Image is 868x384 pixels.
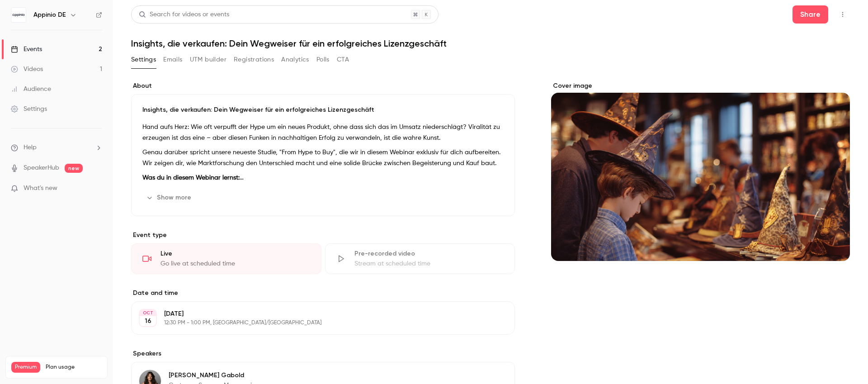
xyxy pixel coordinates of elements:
button: Polls [316,52,330,67]
button: UTM builder [190,52,226,67]
label: Cover image [551,81,850,90]
button: Settings [131,52,156,67]
div: Live [160,249,310,258]
img: Appinio DE [11,8,26,22]
div: Events [11,45,42,54]
div: Audience [11,85,51,94]
button: Emails [163,52,182,67]
p: Hand aufs Herz: Wie oft verpufft der Hype um ein neues Produkt, ohne dass sich das im Umsatz nied... [142,122,504,143]
div: Go live at scheduled time [160,259,310,268]
div: OCT [140,310,156,316]
h1: Insights, die verkaufen: Dein Wegweiser für ein erfolgreiches Lizenzgeschäft [131,38,850,49]
span: new [65,164,83,173]
button: Share [793,5,828,24]
div: Pre-recorded video [354,249,504,258]
button: Registrations [234,52,274,67]
span: Help [24,143,37,152]
label: Date and time [131,289,515,298]
div: Videos [11,65,43,74]
button: Analytics [281,52,309,67]
a: SpeakerHub [24,163,59,173]
div: Settings [11,104,47,114]
p: [DATE] [164,309,467,318]
label: About [131,81,515,90]
li: help-dropdown-opener [11,143,102,152]
label: Speakers [131,349,515,358]
span: Plan usage [46,364,102,371]
span: Premium [11,362,40,373]
button: CTA [337,52,349,67]
span: What's new [24,184,57,193]
p: Insights, die verkaufen: Dein Wegweiser für ein erfolgreiches Lizenzgeschäft [142,105,504,114]
p: 16 [145,317,151,326]
button: Show more [142,190,197,205]
strong: Was du in diesem Webinar lernst: [142,175,244,181]
p: [PERSON_NAME] Gabold [169,371,255,380]
div: Search for videos or events [139,10,229,19]
section: Cover image [551,81,850,261]
p: 12:30 PM - 1:00 PM, [GEOGRAPHIC_DATA]/[GEOGRAPHIC_DATA] [164,319,467,327]
iframe: Noticeable Trigger [91,185,102,193]
h6: Appinio DE [33,10,66,19]
div: LiveGo live at scheduled time [131,243,321,274]
p: Event type [131,231,515,240]
p: Genau darüber spricht unsere neueste Studie, "From Hype to Buy", die wir in diesem Webinar exklus... [142,147,504,169]
div: Pre-recorded videoStream at scheduled time [325,243,515,274]
div: Stream at scheduled time [354,259,504,268]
